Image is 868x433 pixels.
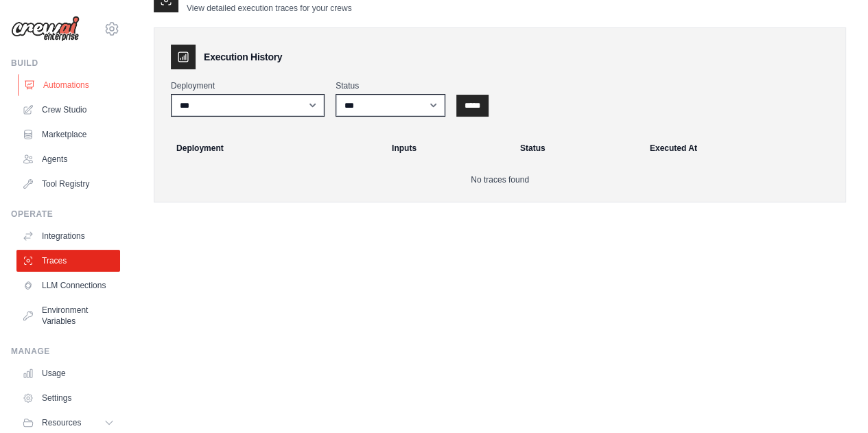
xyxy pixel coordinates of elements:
[11,346,120,357] div: Manage
[16,173,120,195] a: Tool Registry
[384,133,512,163] th: Inputs
[187,3,352,14] p: View detailed execution traces for your crews
[16,387,120,409] a: Settings
[160,133,384,163] th: Deployment
[642,133,840,163] th: Executed At
[16,225,120,247] a: Integrations
[11,209,120,220] div: Operate
[16,250,120,272] a: Traces
[18,74,121,96] a: Automations
[16,274,120,296] a: LLM Connections
[171,80,325,91] label: Deployment
[336,80,445,91] label: Status
[204,50,282,64] h3: Execution History
[42,417,81,428] span: Resources
[11,58,120,69] div: Build
[11,16,80,42] img: Logo
[16,124,120,145] a: Marketplace
[16,148,120,170] a: Agents
[171,174,829,185] p: No traces found
[512,133,642,163] th: Status
[16,362,120,384] a: Usage
[16,299,120,332] a: Environment Variables
[16,99,120,121] a: Crew Studio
